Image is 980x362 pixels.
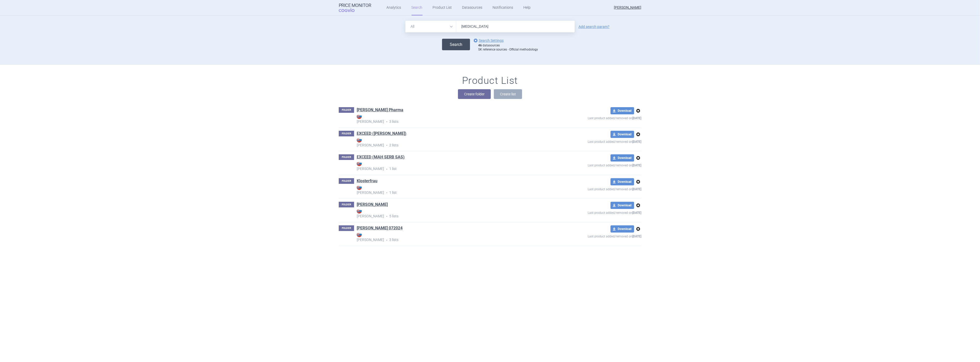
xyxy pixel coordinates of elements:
h1: Pierre Fabre 072024 [357,225,403,232]
h1: Klosterfrau [357,178,377,185]
p: Last product added/removed on [551,114,641,121]
strong: [PERSON_NAME] [357,161,551,171]
button: Download [611,178,634,185]
span: COGVIO [339,8,362,12]
button: Create folder [458,89,491,99]
strong: [DATE] [632,235,641,238]
a: [PERSON_NAME] [357,202,388,207]
a: EXCEED (MAH SERB SAS) [357,154,405,160]
p: FOLDER [339,225,354,231]
p: FOLDER [339,107,354,113]
img: SK [357,232,362,237]
a: [PERSON_NAME] 072024 [357,225,403,231]
strong: [DATE] [632,140,641,144]
img: SK [357,161,362,166]
strong: Price Monitor [339,3,371,8]
i: • [384,119,389,124]
strong: [PERSON_NAME] [357,185,551,195]
p: Last product added/removed on [551,209,641,215]
strong: [DATE] [632,164,641,167]
button: Create list [494,89,522,99]
p: FOLDER [339,131,354,136]
p: 2 lists [357,137,551,148]
p: Last product added/removed on [551,233,641,239]
p: 3 lists [357,232,551,243]
button: Download [611,154,634,162]
img: SK [357,185,362,190]
h1: Pierre Fabre [357,202,388,208]
p: Last product added/removed on [551,138,641,144]
a: [PERSON_NAME] Pharma [357,107,403,113]
p: 5 lists [357,208,551,219]
strong: [DATE] [632,211,641,215]
a: Klosterfrau [357,178,377,184]
a: Search Settings [473,37,504,44]
a: EXCEED ([PERSON_NAME]) [357,131,406,136]
h1: Product List [462,75,518,87]
div: datasources SK reference sources - Official methodology [478,44,538,52]
strong: [PERSON_NAME] [357,232,551,242]
p: 1 list [357,161,551,172]
a: Add search param? [578,25,609,28]
i: • [384,214,389,219]
strong: [PERSON_NAME] [357,114,551,124]
strong: 46 [478,44,482,47]
h1: EXCEED (MAH Hansa) [357,131,406,137]
p: FOLDER [339,178,354,184]
strong: [PERSON_NAME] [357,137,551,147]
p: FOLDER [339,154,354,160]
button: Download [611,131,634,138]
i: • [384,167,389,172]
button: Search [442,39,470,50]
p: 1 list [357,185,551,195]
p: Last product added/removed on [551,162,641,168]
button: Download [611,107,634,114]
strong: [PERSON_NAME] [357,208,551,218]
button: Download [611,202,634,209]
i: • [384,190,389,195]
img: SK [357,208,362,214]
strong: [DATE] [632,187,641,191]
i: • [384,143,389,148]
button: Download [611,225,634,233]
i: • [384,238,389,243]
img: SK [357,137,362,143]
h1: ELVA Pharma [357,107,403,114]
h1: EXCEED (MAH SERB SAS) [357,154,405,161]
img: SK [357,114,362,119]
p: Last product added/removed on [551,185,641,192]
strong: [DATE] [632,116,641,120]
p: FOLDER [339,202,354,207]
a: Price MonitorCOGVIO [339,3,371,13]
p: 3 lists [357,114,551,124]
